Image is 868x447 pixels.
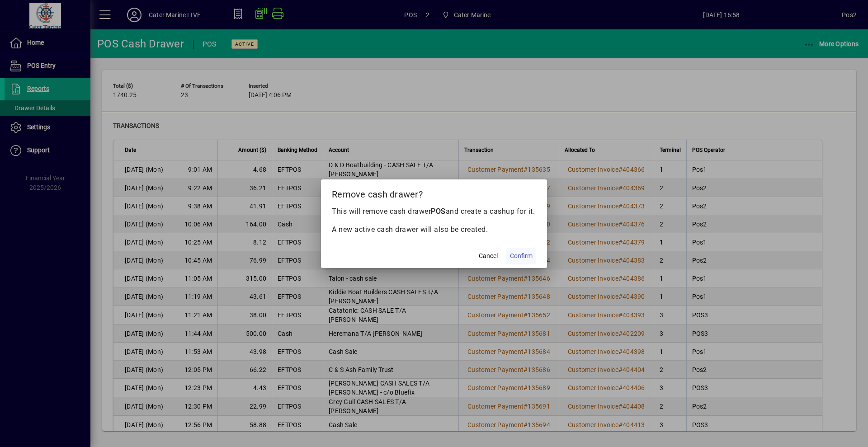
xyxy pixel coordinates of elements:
[510,251,533,261] span: Confirm
[506,248,536,264] button: Confirm
[479,251,498,261] span: Cancel
[332,224,536,235] p: A new active cash drawer will also be created.
[321,179,547,206] h2: Remove cash drawer?
[332,206,536,217] p: This will remove cash drawer and create a cashup for it.
[474,248,503,264] button: Cancel
[431,207,446,216] b: POS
